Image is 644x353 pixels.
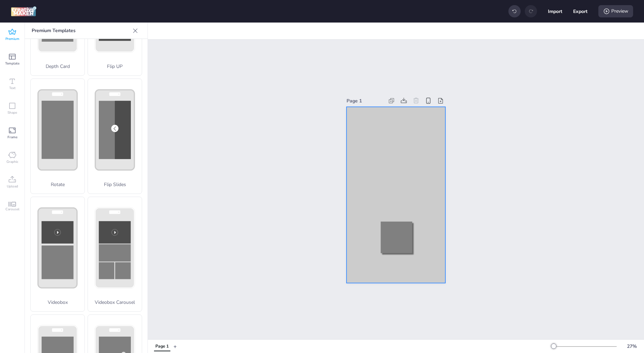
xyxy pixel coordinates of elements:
[598,5,633,17] div: Preview
[5,36,19,42] span: Premium
[11,6,36,16] img: logo Creative Maker
[31,63,85,70] p: Depth Card
[7,135,17,140] span: Frame
[573,4,587,18] button: Export
[155,343,169,350] div: Page 1
[32,23,130,39] p: Premium Templates
[5,207,19,212] span: Carousel
[7,184,18,189] span: Upload
[548,4,562,18] button: Import
[31,299,85,306] p: Videobox
[88,181,142,188] p: Flip Slides
[5,61,19,66] span: Template
[173,340,177,352] button: +
[151,340,173,352] div: Tabs
[624,343,640,350] div: 27 %
[88,299,142,306] p: Videobox Carousel
[31,181,85,188] p: Rotate
[6,159,18,165] span: Graphic
[9,85,16,91] span: Text
[88,63,142,70] p: Flip UP
[347,97,384,104] div: Page 1
[7,110,17,115] span: Shape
